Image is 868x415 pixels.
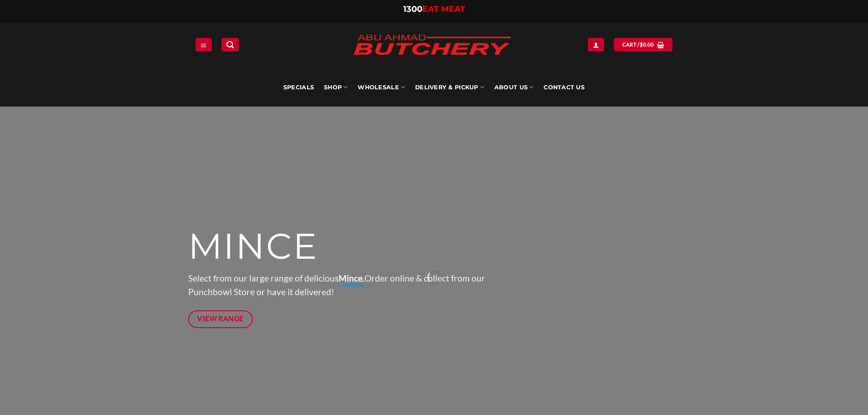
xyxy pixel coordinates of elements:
[283,68,314,107] a: Specials
[195,38,212,51] a: Menu
[324,68,348,107] a: SHOP
[345,28,519,63] img: Abu Ahmad Butchery
[188,310,253,328] a: View Range
[197,313,244,324] span: View Range
[544,68,585,107] a: Contact Us
[403,4,465,14] a: 1300EAT MEAT
[188,273,485,297] span: Select from our large range of delicious Order online & collect from our Punchbowl Store or have ...
[422,4,465,14] span: EAT MEAT
[415,68,484,107] a: Delivery & Pickup
[403,4,422,14] span: 1300
[188,225,318,268] span: MINCE
[221,38,239,51] a: Search
[614,38,673,51] a: View cart
[640,41,654,47] bdi: 0.00
[358,68,405,107] a: Wholesale
[588,38,604,51] a: Login
[622,41,654,49] span: Cart /
[640,41,643,49] span: $
[339,273,365,283] strong: Mince.
[494,68,534,107] a: About Us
